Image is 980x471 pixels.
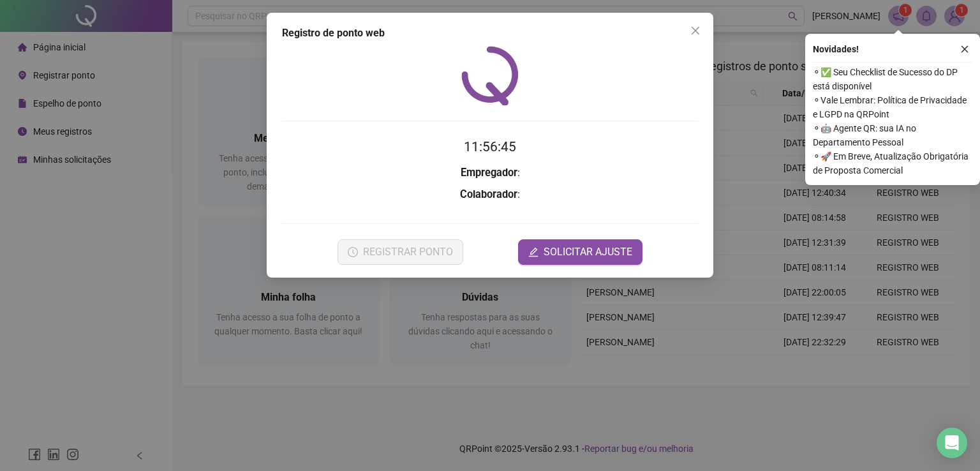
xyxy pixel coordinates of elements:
[461,46,519,105] img: QRPoint
[460,188,517,200] strong: Colaborador
[690,26,701,36] span: close
[813,93,972,121] span: ⚬ Vale Lembrar: Política de Privacidade e LGPD na QRPoint
[813,65,972,93] span: ⚬ ✅ Seu Checklist de Sucesso do DP está disponível
[464,139,516,154] time: 11:56:45
[528,247,538,257] span: edit
[461,167,517,179] strong: Empregador
[813,121,972,149] span: ⚬ 🤖 Agente QR: sua IA no Departamento Pessoal
[813,42,859,56] span: Novidades !
[685,20,706,41] button: Close
[282,186,698,203] h3: :
[937,428,967,458] div: Open Intercom Messenger
[282,165,698,181] h3: :
[518,239,642,265] button: editSOLICITAR AJUSTE
[813,149,972,177] span: ⚬ 🚀 Em Breve, Atualização Obrigatória de Proposta Comercial
[338,239,463,265] button: REGISTRAR PONTO
[544,244,632,260] span: SOLICITAR AJUSTE
[960,45,969,54] span: close
[282,26,698,41] div: Registro de ponto web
